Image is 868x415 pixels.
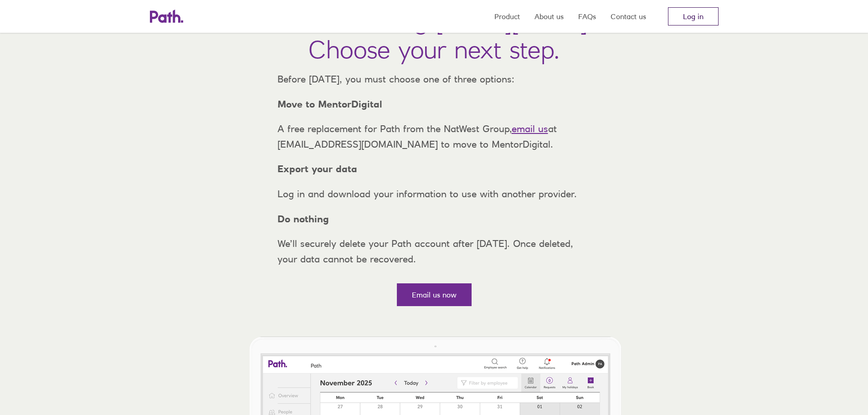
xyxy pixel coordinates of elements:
a: Email us now [397,283,472,306]
strong: Move to MentorDigital [277,98,382,110]
a: email us [512,123,548,134]
p: A free replacement for Path from the NatWest Group, at [EMAIL_ADDRESS][DOMAIN_NAME] to move to Me... [270,121,598,152]
p: Before [DATE], you must choose one of three options: [270,72,598,87]
strong: Do nothing [277,213,329,225]
h1: Path is closing [DATE][DATE]. Choose your next step. [275,5,593,64]
strong: Export your data [277,163,357,174]
p: Log in and download your information to use with another provider. [270,186,598,202]
p: We’ll securely delete your Path account after [DATE]. Once deleted, your data cannot be recovered. [270,236,598,266]
a: Log in [668,7,719,26]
